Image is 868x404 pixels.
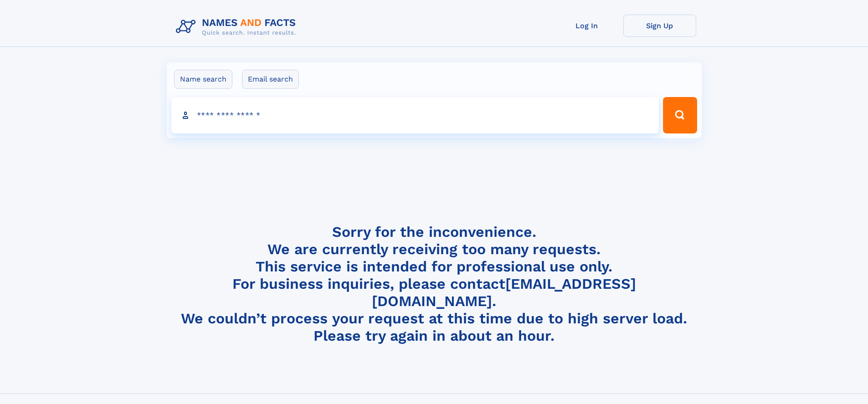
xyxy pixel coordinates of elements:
[242,70,299,89] label: Email search
[172,223,696,345] h4: Sorry for the inconvenience. We are currently receiving too many requests. This service is intend...
[172,15,303,39] img: Logo Names and Facts
[550,15,623,37] a: Log In
[663,97,697,133] button: Search Button
[174,70,232,89] label: Name search
[372,275,636,310] a: [EMAIL_ADDRESS][DOMAIN_NAME]
[623,15,696,37] a: Sign Up
[171,97,659,133] input: search input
